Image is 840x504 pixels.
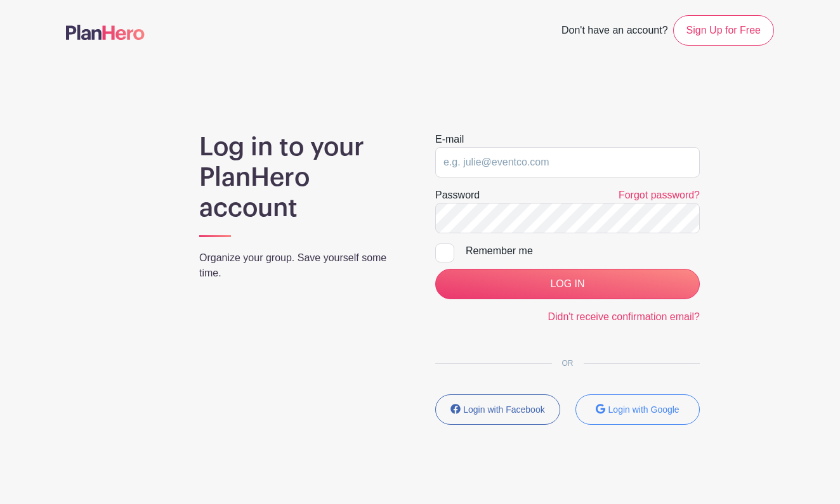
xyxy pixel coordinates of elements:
[575,394,700,425] button: Login with Google
[561,18,668,46] span: Don't have an account?
[619,190,700,200] a: Forgot password?
[435,132,464,147] label: E-mail
[435,147,700,178] input: e.g. julie@eventco.com
[548,311,700,322] a: Didn't receive confirmation email?
[608,404,679,415] small: Login with Google
[435,269,700,299] input: LOG IN
[66,25,145,40] img: logo-507f7623f17ff9eddc593b1ce0a138ce2505c220e1c5a4e2b4648c50719b7d32.svg
[199,132,405,223] h1: Log in to your PlanHero account
[466,243,700,259] div: Remember me
[435,394,560,425] button: Login with Facebook
[199,250,405,281] p: Organize your group. Save yourself some time.
[463,404,544,415] small: Login with Facebook
[552,359,584,368] span: OR
[673,15,774,46] a: Sign Up for Free
[435,188,480,203] label: Password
